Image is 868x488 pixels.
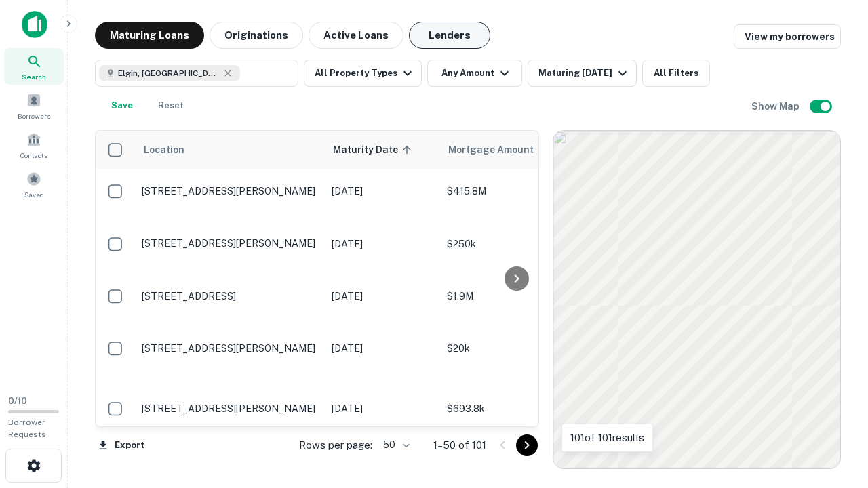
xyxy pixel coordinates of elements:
[528,60,637,87] button: Maturing [DATE]
[20,150,47,161] span: Contacts
[332,401,433,416] p: [DATE]
[570,430,644,446] p: 101 of 101 results
[95,22,204,49] button: Maturing Loans
[8,396,27,406] span: 0 / 10
[95,435,148,455] button: Export
[433,437,486,453] p: 1–50 of 101
[333,142,416,158] span: Maturity Date
[409,22,490,49] button: Lenders
[332,289,433,304] p: [DATE]
[210,22,303,49] button: Originations
[142,290,318,302] p: [STREET_ADDRESS]
[142,403,318,415] p: [STREET_ADDRESS][PERSON_NAME]
[734,24,841,49] a: View my borrowers
[118,67,220,79] span: Elgin, [GEOGRAPHIC_DATA], [GEOGRAPHIC_DATA]
[325,131,440,169] th: Maturity Date
[447,289,583,304] p: $1.9M
[142,342,318,354] p: [STREET_ADDRESS][PERSON_NAME]
[143,142,184,158] span: Location
[751,99,802,114] h6: Show Map
[4,127,64,163] a: Contacts
[447,184,583,199] p: $415.8M
[332,184,433,199] p: [DATE]
[18,110,50,121] span: Borrowers
[427,60,522,87] button: Any Amount
[332,341,433,356] p: [DATE]
[642,60,710,87] button: All Filters
[378,435,412,455] div: 50
[24,189,44,200] span: Saved
[22,71,46,82] span: Search
[299,437,372,453] p: Rows per page:
[4,87,64,124] a: Borrowers
[100,92,144,119] button: Save your search to get updates of matches that match your search criteria.
[309,22,403,49] button: Active Loans
[800,336,868,401] iframe: Chat Widget
[440,131,589,169] th: Mortgage Amount
[447,237,583,251] p: $250k
[447,401,583,416] p: $693.8k
[448,142,551,158] span: Mortgage Amount
[142,185,318,197] p: [STREET_ADDRESS][PERSON_NAME]
[149,92,193,119] button: Reset
[332,237,433,251] p: [DATE]
[4,48,64,85] a: Search
[22,11,47,38] img: capitalize-icon.png
[135,131,325,169] th: Location
[4,166,64,203] a: Saved
[516,434,538,456] button: Go to next page
[304,60,422,87] button: All Property Types
[8,418,46,439] span: Borrower Requests
[447,341,583,356] p: $20k
[553,131,840,468] div: 0 0
[538,65,631,81] div: Maturing [DATE]
[142,237,318,249] p: [STREET_ADDRESS][PERSON_NAME]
